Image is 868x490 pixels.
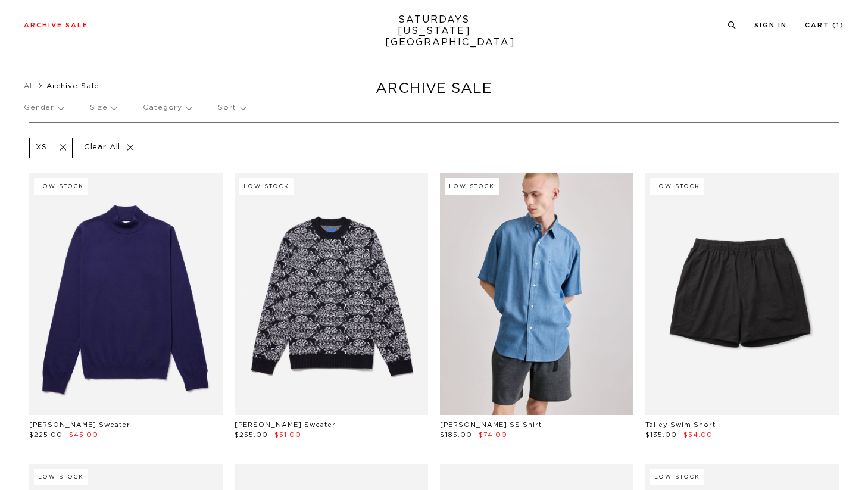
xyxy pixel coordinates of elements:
span: $54.00 [683,432,713,438]
span: $225.00 [29,432,63,438]
a: [PERSON_NAME] Sweater [235,422,336,428]
div: Low Stock [239,178,294,195]
div: Low Stock [650,178,704,195]
a: Sign In [754,22,787,29]
a: [PERSON_NAME] SS Shirt [440,422,542,428]
a: SATURDAYS[US_STATE][GEOGRAPHIC_DATA] [385,14,483,48]
a: [PERSON_NAME] Sweater [29,422,130,428]
span: Archive Sale [46,82,99,89]
a: Cart (1) [805,22,844,29]
span: $51.00 [274,432,301,438]
a: Archive Sale [24,22,88,29]
p: Clear All [79,138,140,158]
p: Size [90,94,116,121]
span: $74.00 [479,432,507,438]
div: Low Stock [34,178,88,195]
p: XS [36,143,47,153]
a: All [24,82,35,89]
div: Low Stock [650,469,704,485]
p: Sort [218,94,245,121]
span: $185.00 [440,432,472,438]
span: $255.00 [235,432,268,438]
div: Low Stock [34,469,88,485]
span: $45.00 [69,432,98,438]
p: Category [143,94,191,121]
span: $135.00 [645,432,677,438]
div: Low Stock [445,178,499,195]
a: Talley Swim Short [645,422,716,428]
small: 1 [836,23,840,29]
p: Gender [24,94,63,121]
